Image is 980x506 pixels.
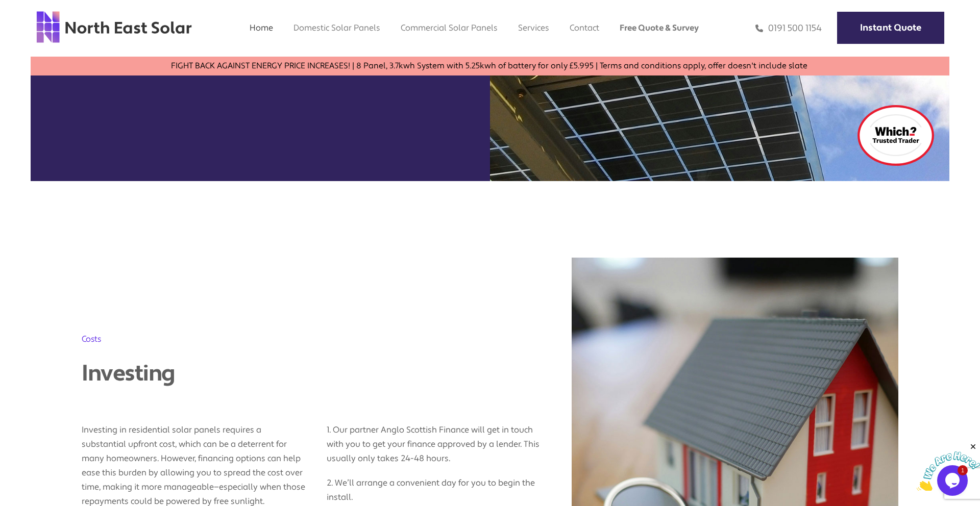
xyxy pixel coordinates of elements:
[293,22,380,33] a: Domestic Solar Panels
[327,466,551,504] p: 2. We’ll arrange a convenient day for you to begin the install.
[620,22,699,33] a: Free Quote & Survey
[917,442,980,491] iframe: chat widget
[36,10,192,44] img: north east solar logo
[250,22,273,33] a: Home
[837,12,944,44] a: Instant Quote
[570,22,599,33] a: Contact
[82,360,464,387] div: Investing
[755,22,822,34] a: 0191 500 1154
[327,413,551,466] p: 1. Our partner Anglo Scottish Finance will get in touch with you to get your finance approved by ...
[82,333,572,345] h2: Costs
[518,22,549,33] a: Services
[755,22,763,34] img: phone icon
[401,22,498,33] a: Commercial Solar Panels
